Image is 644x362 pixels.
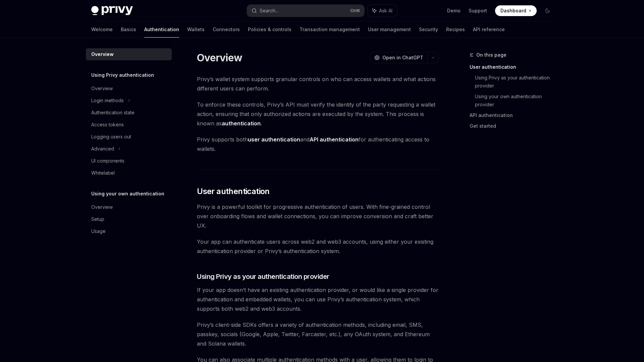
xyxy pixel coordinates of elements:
span: Your app can authenticate users across web2 and web3 accounts, using either your existing authent... [197,237,439,256]
a: Recipes [446,21,465,38]
a: Using Privy as your authentication provider [475,72,558,91]
h5: Using Privy authentication [91,71,154,79]
a: Basics [121,21,136,38]
a: Connectors [213,21,240,38]
a: User management [368,21,411,38]
div: UI components [91,157,124,165]
span: On this page [476,51,506,59]
h5: Using your own authentication [91,190,164,198]
div: Overview [91,84,113,93]
a: Overview [86,201,172,213]
span: Privy is a powerful toolkit for progressive authentication of users. With fine-grained control ov... [197,202,439,230]
div: Access tokens [91,121,124,129]
a: Get started [470,121,558,131]
span: Privy supports both and for authenticating access to wallets. [197,135,439,154]
a: Overview [86,82,172,95]
a: Authentication state [86,107,172,119]
span: Using Privy as your authentication provider [197,272,329,281]
span: Ask AI [379,7,392,14]
strong: API authentication [310,136,359,143]
a: Whitelabel [86,167,172,179]
a: UI components [86,155,172,167]
a: User authentication [470,62,558,72]
span: To enforce these controls, Privy’s API must verify the identity of the party requesting a wallet ... [197,100,439,128]
div: Overview [91,203,113,211]
button: Toggle dark mode [542,5,553,16]
a: Transaction management [300,21,360,38]
a: Setup [86,213,172,225]
h1: Overview [197,52,242,64]
a: Demo [447,7,461,14]
span: Privy’s wallet system supports granular controls on who can access wallets and what actions diffe... [197,74,439,93]
span: Dashboard [500,7,526,14]
img: dark logo [91,6,133,15]
div: Search... [260,7,278,15]
a: Support [469,7,487,14]
a: Policies & controls [248,21,291,38]
div: Usage [91,227,106,235]
span: User authentication [197,186,270,197]
a: Access tokens [86,119,172,131]
a: Logging users out [86,131,172,143]
span: Open in ChatGPT [382,54,423,61]
a: Wallets [187,21,205,38]
span: Privy’s client-side SDKs offers a variety of authentication methods, including email, SMS, passke... [197,320,439,348]
div: Authentication state [91,109,135,117]
button: Open in ChatGPT [370,52,427,63]
a: API reference [473,21,505,38]
div: Whitelabel [91,169,115,177]
a: Authentication [144,21,179,38]
button: Ask AI [368,5,397,17]
strong: user authentication [248,136,300,143]
a: Usage [86,225,172,237]
a: Using your own authentication provider [475,91,558,110]
div: Advanced [91,145,114,153]
div: Overview [91,50,114,58]
a: Security [419,21,438,38]
a: API authentication [470,110,558,121]
div: Setup [91,215,104,223]
span: If your app doesn’t have an existing authentication provider, or would like a single provider for... [197,285,439,313]
a: Overview [86,48,172,60]
div: Login methods [91,97,124,105]
span: Ctrl K [350,8,360,13]
button: Search...CtrlK [247,5,364,17]
a: Dashboard [495,5,537,16]
a: Welcome [91,21,113,38]
strong: authentication [222,120,261,127]
div: Logging users out [91,133,131,141]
